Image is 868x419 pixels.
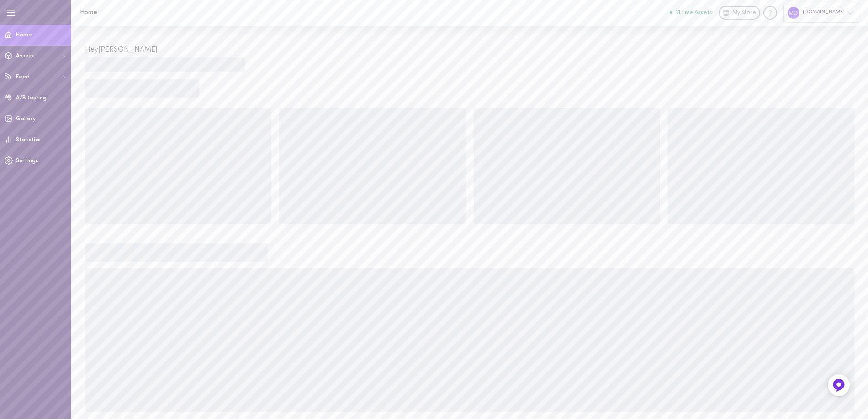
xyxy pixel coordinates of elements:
[732,9,756,17] span: My Store
[16,116,36,122] span: Gallery
[719,6,760,20] a: My Store
[16,53,34,59] span: Assets
[16,32,32,38] span: Home
[670,10,712,16] button: 13 Live Assets
[670,10,719,16] a: 13 Live Assets
[832,378,846,392] img: Feedback Button
[16,74,30,80] span: Feed
[85,46,157,53] span: Hey [PERSON_NAME]
[783,3,859,22] div: [DOMAIN_NAME]
[16,158,38,164] span: Settings
[80,9,231,16] h1: Home
[16,137,41,143] span: Statistics
[16,95,47,101] span: A/B testing
[763,6,777,20] div: Knowledge center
